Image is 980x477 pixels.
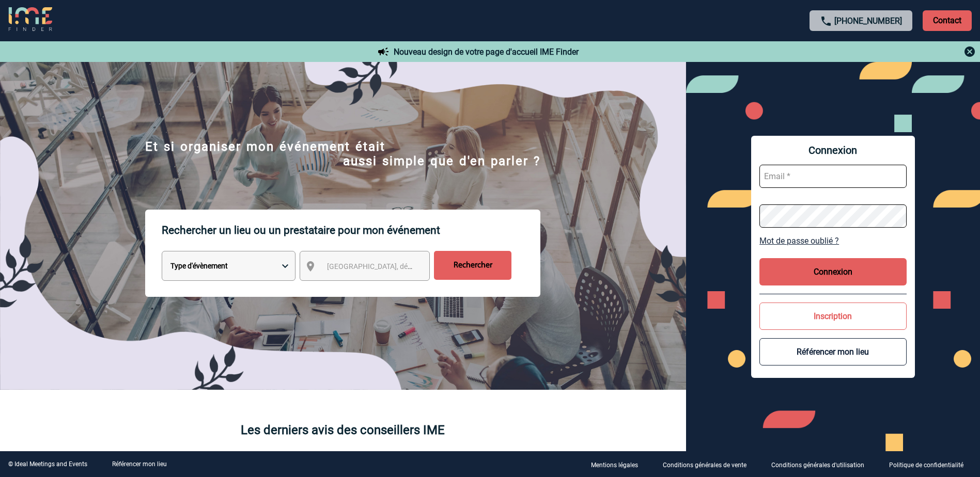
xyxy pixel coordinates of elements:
[8,460,87,468] div: © Ideal Meetings and Events
[771,462,864,469] p: Conditions générales d'utilisation
[162,210,540,251] p: Rechercher un lieu ou un prestataire pour mon événement
[881,459,980,469] a: Politique de confidentialité
[591,462,638,469] p: Mentions légales
[889,462,963,469] p: Politique de confidentialité
[583,459,655,469] a: Mentions légales
[923,10,972,31] p: Contact
[759,165,907,188] input: Email *
[434,251,511,280] input: Rechercher
[112,460,167,468] a: Référencer mon lieu
[655,459,763,469] a: Conditions générales de vente
[327,262,471,271] span: [GEOGRAPHIC_DATA], département, région...
[759,144,907,156] span: Connexion
[834,16,902,26] a: [PHONE_NUMBER]
[759,236,907,246] a: Mot de passe oublié ?
[759,303,907,330] button: Inscription
[663,462,746,469] p: Conditions générales de vente
[820,15,832,27] img: call-24-px.png
[759,258,907,285] button: Connexion
[759,338,907,365] button: Référencer mon lieu
[763,459,881,469] a: Conditions générales d'utilisation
